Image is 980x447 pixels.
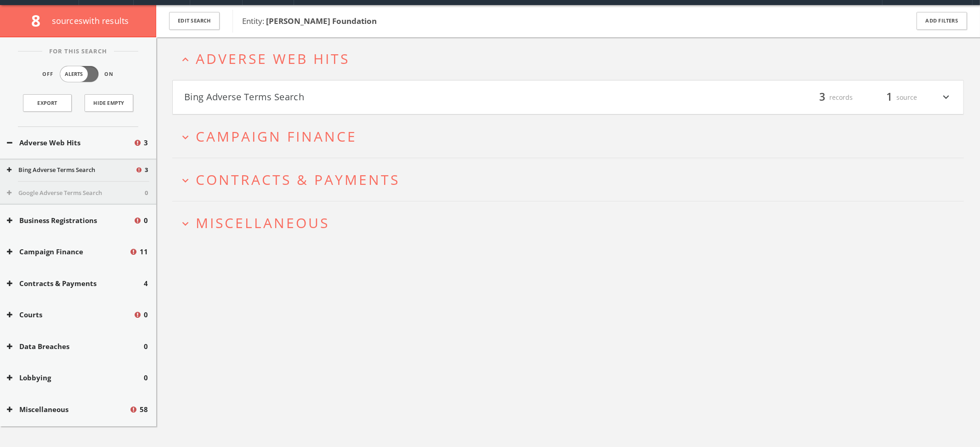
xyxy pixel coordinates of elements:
[940,90,952,105] i: expand_more
[7,215,133,226] button: Business Registrations
[798,90,853,105] div: records
[179,131,192,143] i: expand_more
[42,47,114,56] span: For This Search
[179,172,964,187] button: expand_moreContracts & Payments
[43,70,54,78] span: Off
[179,51,964,66] button: expand_lessAdverse Web Hits
[145,189,148,198] span: 0
[144,278,148,289] span: 4
[7,404,129,415] button: Miscellaneous
[7,278,144,289] button: Contracts & Payments
[179,53,192,66] i: expand_less
[145,166,148,175] span: 3
[815,89,829,105] span: 3
[105,70,114,78] span: On
[179,129,964,144] button: expand_moreCampaign Finance
[242,16,377,26] span: Entity:
[31,10,48,31] span: 8
[7,309,133,320] button: Courts
[266,16,377,26] b: [PERSON_NAME] Foundation
[882,89,896,105] span: 1
[144,215,148,226] span: 0
[179,174,192,187] i: expand_more
[52,15,129,26] span: source s with results
[196,127,357,146] span: Campaign Finance
[7,189,145,198] button: Google Adverse Terms Search
[7,166,135,175] button: Bing Adverse Terms Search
[196,213,329,232] span: Miscellaneous
[144,372,148,383] span: 0
[196,49,350,68] span: Adverse Web Hits
[7,138,133,148] button: Adverse Web Hits
[144,138,148,148] span: 3
[862,90,917,105] div: source
[917,12,967,30] button: Add Filters
[196,170,400,189] span: Contracts & Payments
[7,341,144,352] button: Data Breaches
[23,94,72,112] a: Export
[140,404,148,415] span: 58
[169,12,220,30] button: Edit Search
[144,309,148,320] span: 0
[184,90,568,105] button: Bing Adverse Terms Search
[7,246,129,257] button: Campaign Finance
[85,94,133,112] button: Hide Empty
[140,246,148,257] span: 11
[7,372,144,383] button: Lobbying
[179,218,192,230] i: expand_more
[144,341,148,352] span: 0
[179,215,964,230] button: expand_moreMiscellaneous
